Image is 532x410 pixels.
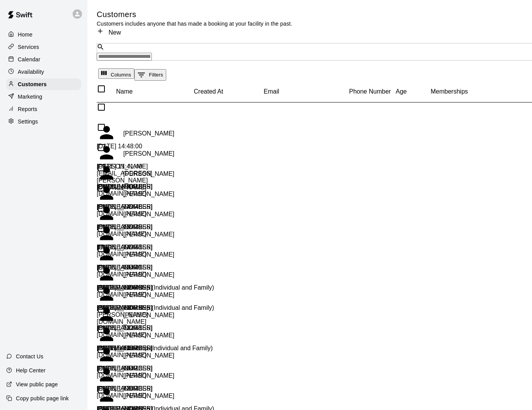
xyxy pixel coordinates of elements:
[194,81,264,102] div: Created At
[97,304,213,311] div: MiLB Membership (Individual and Family)
[97,20,292,28] p: Customers includes anyone that has made a booking at your facility in the past.
[16,394,69,402] p: Copy public page link
[6,78,81,90] a: Customers
[116,81,194,102] div: Name
[396,81,431,102] div: Age
[98,68,134,79] button: Select columns
[349,81,396,102] div: Phone Number
[18,31,33,38] p: Home
[97,345,213,352] div: MLB Membership (Individual and Family)
[6,29,81,40] a: Home
[97,9,292,20] h5: Customers
[6,66,81,78] a: Availability
[18,118,38,125] p: Settings
[18,93,42,101] p: Marketing
[18,68,44,76] p: Availability
[6,103,81,115] a: Reports
[97,29,121,36] a: New
[18,105,37,113] p: Reports
[264,81,349,102] div: Email
[16,353,43,360] p: Contact Us
[16,367,45,374] p: Help Center
[18,43,39,51] p: Services
[18,56,40,63] p: Calendar
[6,41,81,53] a: Services
[6,54,81,65] a: Calendar
[16,380,58,388] p: View public page
[6,116,81,127] a: Settings
[6,91,81,102] a: Marketing
[97,284,213,291] div: MiLB Membership (Individual and Family)
[134,69,166,81] button: Show filters
[18,80,47,88] p: Customers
